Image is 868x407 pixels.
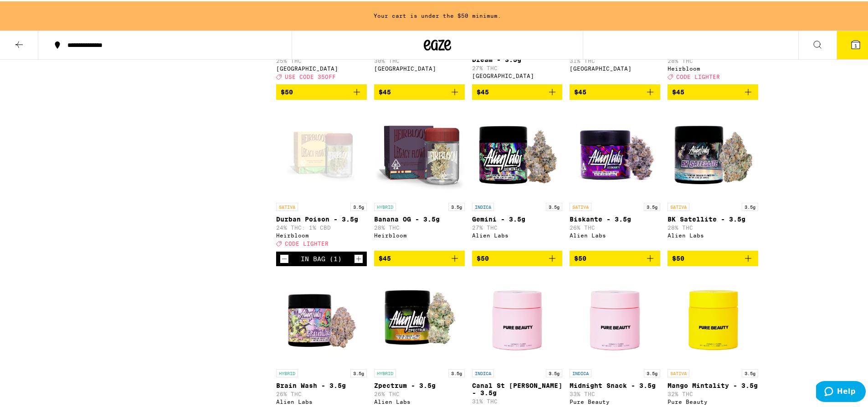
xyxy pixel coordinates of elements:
p: INDICA [570,368,591,376]
div: Alien Labs [472,231,563,237]
button: Add to bag [472,249,563,265]
p: 27% THC [472,223,563,229]
span: CODE LIGHTER [676,72,720,78]
img: Heirbloom - Banana OG - 3.5g [374,106,465,197]
p: 26% THC [570,223,660,229]
img: Pure Beauty - Midnight Snack - 3.5g [570,272,660,363]
div: [GEOGRAPHIC_DATA] [472,72,563,77]
img: Alien Labs - BK Satellite - 3.5g [668,106,758,197]
p: SATIVA [668,368,689,376]
a: Open page for BK Satellite - 3.5g from Alien Labs [668,106,758,249]
button: Add to bag [374,83,465,98]
p: 3.5g [350,201,367,210]
a: Open page for Biskante - 3.5g from Alien Labs [570,106,660,249]
p: Gemini - 3.5g [472,214,563,222]
p: 28% THC [668,57,758,62]
p: 28% THC [668,223,758,229]
span: $45 [477,87,489,94]
p: Banana OG - 3.5g [374,214,465,222]
p: 3.5g [448,368,465,376]
div: Pure Beauty [668,397,758,403]
iframe: Opens a widget where you can find more information [816,380,866,402]
p: Brain Wash - 3.5g [276,381,367,388]
div: Heirbloom [668,64,758,70]
p: 33% THC [570,390,660,396]
span: 1 [854,41,857,47]
span: $50 [672,253,684,261]
span: $50 [281,87,293,94]
img: Pure Beauty - Canal St Runtz - 3.5g [472,272,563,363]
p: 24% THC: 1% CBD [276,223,367,229]
button: Add to bag [570,249,660,265]
span: $45 [379,253,391,261]
button: Add to bag [472,83,563,98]
button: Add to bag [276,83,367,98]
img: Alien Labs - Zpectrum - 3.5g [374,272,465,363]
p: 3.5g [742,368,758,376]
p: Biskante - 3.5g [570,214,660,222]
div: Alien Labs [374,397,465,403]
p: Durban Poison - 3.5g [276,214,367,222]
span: CODE LIGHTER [285,240,329,246]
p: 3.5g [546,201,562,210]
button: Add to bag [570,83,660,98]
a: Open page for Durban Poison - 3.5g from Heirbloom [276,106,367,250]
p: Zpectrum - 3.5g [374,381,465,388]
div: In Bag (1) [301,254,342,261]
p: 32% THC [668,390,758,396]
div: [GEOGRAPHIC_DATA] [374,64,465,70]
button: Add to bag [668,83,758,98]
p: 3.5g [546,368,562,376]
p: 28% THC [374,223,465,229]
button: Decrement [280,253,289,262]
span: $50 [477,253,489,261]
p: 30% THC [374,57,465,62]
a: Open page for Banana OG - 3.5g from Heirbloom [374,106,465,249]
p: 3.5g [448,201,465,210]
p: SATIVA [570,201,591,210]
p: 3.5g [644,368,660,376]
div: Alien Labs [570,231,660,237]
p: BK Satellite - 3.5g [668,214,758,222]
img: Alien Labs - Biskante - 3.5g [570,106,660,197]
div: Alien Labs [276,397,367,403]
img: Pure Beauty - Mango Mintality - 3.5g [668,272,758,363]
p: 3.5g [742,201,758,210]
p: 25% THC [276,57,367,62]
a: Open page for Gemini - 3.5g from Alien Labs [472,106,563,249]
span: USE CODE 35OFF [285,72,336,78]
div: Heirbloom [374,231,465,237]
p: INDICA [472,201,494,210]
p: 3.5g [350,368,367,376]
div: Alien Labs [668,231,758,237]
div: [GEOGRAPHIC_DATA] [276,64,367,70]
button: Add to bag [668,249,758,265]
p: SATIVA [668,201,689,210]
p: Canal St [PERSON_NAME] - 3.5g [472,381,563,395]
img: Alien Labs - Gemini - 3.5g [472,106,563,197]
p: 3.5g [644,201,660,210]
p: HYBRID [276,368,298,376]
p: 27% THC [472,64,563,70]
button: Increment [354,253,363,262]
button: Add to bag [374,249,465,265]
span: $50 [574,253,586,261]
div: [GEOGRAPHIC_DATA] [570,64,660,70]
p: 31% THC [472,397,563,403]
span: $45 [379,87,391,94]
p: 31% THC [570,57,660,62]
p: 26% THC [374,390,465,396]
img: Alien Labs - Brain Wash - 3.5g [276,272,367,363]
div: Heirbloom [276,231,367,237]
p: HYBRID [374,368,396,376]
p: SATIVA [276,201,298,210]
div: Pure Beauty [570,397,660,403]
p: Midnight Snack - 3.5g [570,381,660,388]
p: HYBRID [374,201,396,210]
p: Mango Mintality - 3.5g [668,381,758,388]
p: INDICA [472,368,494,376]
span: $45 [672,87,684,94]
span: $45 [574,87,586,94]
p: 26% THC [276,390,367,396]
